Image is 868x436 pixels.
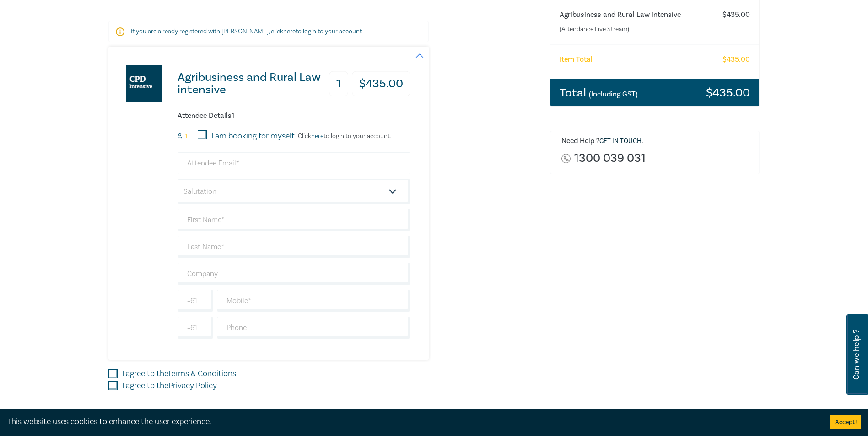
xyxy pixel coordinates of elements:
[178,236,410,258] input: Last Name*
[122,380,217,392] label: I agree to the
[126,65,162,102] img: Agribusiness and Rural Law intensive
[706,87,750,99] h3: $ 435.00
[311,132,323,140] a: here
[574,152,646,165] a: 1300 039 031
[722,11,750,19] h6: $ 435.00
[560,25,714,34] small: (Attendance: Live Stream )
[283,27,296,36] a: here
[185,133,187,139] small: 1
[599,137,642,145] a: Get in touch
[589,90,638,99] small: (Including GST)
[352,71,410,96] h3: $ 435.00
[217,290,410,312] input: Mobile*
[122,368,236,380] label: I agree to the
[852,320,861,389] span: Can we help ?
[211,130,296,142] label: I am booking for myself.
[722,55,750,64] h6: $ 435.00
[178,263,410,285] input: Company
[560,87,638,99] h3: Total
[178,317,213,339] input: +61
[178,209,410,231] input: First Name*
[168,380,217,391] a: Privacy Policy
[178,152,410,174] input: Attendee Email*
[560,11,714,19] h6: Agribusiness and Rural Law intensive
[178,112,410,120] h6: Attendee Details 1
[217,317,410,339] input: Phone
[329,71,348,96] h3: 1
[131,27,406,36] p: If you are already registered with [PERSON_NAME], click to login to your account
[830,415,861,429] button: Accept cookies
[296,133,391,140] p: Click to login to your account.
[167,368,236,379] a: Terms & Conditions
[561,137,753,146] h6: Need Help ? .
[178,290,213,312] input: +61
[7,416,817,428] div: This website uses cookies to enhance the user experience.
[178,71,328,96] h3: Agribusiness and Rural Law intensive
[560,55,593,64] h6: Item Total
